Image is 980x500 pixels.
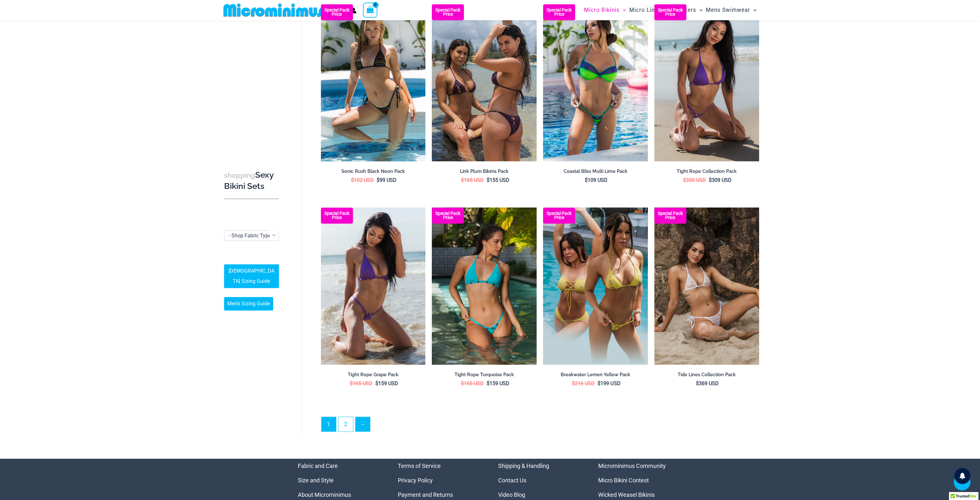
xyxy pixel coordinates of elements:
[298,462,338,469] a: Fabric and Care
[620,2,626,18] span: Menu Toggle
[432,168,537,174] h2: Link Plum Bikinis Pack
[350,380,353,386] span: $
[654,211,686,220] b: Special Pack Price
[224,264,279,288] a: [DEMOGRAPHIC_DATA] Sizing Guide
[598,462,666,469] a: Microminimus Community
[487,177,490,183] span: $
[224,297,273,310] a: Men’s Sizing Guide
[321,168,426,177] a: Sonic Rush Black Neon Pack
[432,211,464,220] b: Special Pack Price
[375,380,398,386] bdi: 159 USD
[654,208,759,365] img: Tide Lines White 308 Tri Top 470 Thong 07
[628,2,676,18] a: Micro LingerieMenu ToggleMenu Toggle
[584,2,620,18] span: Micro Bikinis
[629,2,668,18] span: Micro Lingerie
[598,380,600,386] span: $
[356,417,370,431] a: →
[543,211,575,220] b: Special Pack Price
[350,380,373,386] bdi: 165 USD
[432,208,537,365] a: Tight Rope Turquoise 319 Tri Top 4228 Thong Bottom 02 Tight Rope Turquoise 319 Tri Top 4228 Thong...
[543,4,648,161] img: Coastal Bliss Multi Lime 3223 Underwire Top 4275 Micro 07
[543,168,648,174] h2: Coastal Bliss Multi Lime Pack
[298,477,334,484] a: Size and Style
[543,372,648,380] a: Breakwater Lemon Yellow Pack
[654,168,759,174] h2: Tight Rope Collection Pack
[704,2,758,18] a: Mens SwimwearMenu ToggleMenu Toggle
[221,3,326,17] img: MM SHOP LOGO FLAT
[398,462,441,469] a: Terms of Service
[676,2,704,18] a: OutersMenu ToggleMenu Toggle
[321,417,759,435] nav: Product Pagination
[498,491,525,498] a: Video Blog
[398,491,453,498] a: Payment and Returns
[678,2,696,18] span: Outers
[696,380,699,386] span: $
[224,230,279,241] span: - Shop Fabric Type
[363,3,378,17] a: View Shopping Cart, empty
[461,177,464,183] span: $
[461,380,464,386] span: $
[432,8,464,16] b: Special Pack Price
[582,1,759,19] nav: Site Navigation
[696,380,719,386] bdi: 369 USD
[298,491,351,498] a: About Microminimus
[585,177,588,183] span: $
[598,380,620,386] bdi: 199 USD
[498,462,549,469] a: Shipping & Handling
[321,4,426,161] a: Sonic Rush Black Neon 3278 Tri Top 4312 Thong Bikini 09 Sonic Rush Black Neon 3278 Tri Top 4312 T...
[398,477,433,484] a: Privacy Policy
[709,177,732,183] bdi: 309 USD
[543,4,648,161] a: Coastal Bliss Multi Lime 3223 Underwire Top 4275 Micro 07 Coastal Bliss Multi Lime 3223 Underwire...
[572,380,595,386] bdi: 216 USD
[654,372,759,380] a: Tide Lines Collection Pack
[432,4,537,161] a: Bikini Pack Plum Link Plum 3070 Tri Top 4580 Micro 04Link Plum 3070 Tri Top 4580 Micro 04
[432,372,537,378] h2: Tight Rope Turquoise Pack
[322,417,336,431] span: Page 1
[654,4,759,161] img: Tight Rope Grape 319 Tri Top 4212 Micro Bottom 01
[351,177,354,183] span: $
[339,417,353,431] a: Page 2
[654,372,759,378] h2: Tide Lines Collection Pack
[487,177,509,183] bdi: 155 USD
[683,177,686,183] span: $
[654,8,686,16] b: Special Pack Price
[498,477,526,484] a: Contact Us
[487,380,509,386] bdi: 159 USD
[321,372,426,378] h2: Tight Rope Grape Pack
[709,177,712,183] span: $
[432,208,537,365] img: Tight Rope Turquoise 319 Tri Top 4228 Thong Bottom 02
[543,208,648,365] a: Breakwater Lemon Yellow Bikini Pack Breakwater Lemon Yellow Bikini Pack 2Breakwater Lemon Yellow ...
[224,21,282,150] iframe: TrustedSite Certified
[461,177,484,183] bdi: 165 USD
[598,477,649,484] a: Micro Bikini Contest
[543,168,648,177] a: Coastal Bliss Multi Lime Pack
[321,168,426,174] h2: Sonic Rush Black Neon Pack
[585,177,607,183] bdi: 109 USD
[582,2,628,18] a: Micro BikinisMenu ToggleMenu Toggle
[696,2,703,18] span: Menu Toggle
[321,208,426,365] a: Tight Rope Grape 319 Tri Top 4212 Micro Bottom 02 Tight Rope Grape 319 Tri Top 4212 Micro Bottom ...
[229,232,271,238] span: - Shop Fabric Type
[321,8,353,16] b: Special Pack Price
[321,4,426,161] img: Sonic Rush Black Neon 3278 Tri Top 4312 Thong Bikini 09
[654,4,759,161] a: Tight Rope Grape 319 Tri Top 4212 Micro Bottom 01 Tight Rope Turquoise 319 Tri Top 4228 Thong Bot...
[432,168,537,177] a: Link Plum Bikinis Pack
[706,2,750,18] span: Mens Swimwear
[543,8,575,16] b: Special Pack Price
[224,170,279,192] h3: Sexy Bikini Sets
[543,372,648,378] h2: Breakwater Lemon Yellow Pack
[598,491,655,498] a: Wicked Weasel Bikinis
[654,208,759,365] a: Tide Lines White 308 Tri Top 470 Thong 07 Tide Lines Black 308 Tri Top 480 Micro 01Tide Lines Bla...
[654,168,759,177] a: Tight Rope Collection Pack
[432,4,537,161] img: Bikini Pack Plum
[750,2,757,18] span: Menu Toggle
[487,380,490,386] span: $
[224,171,255,179] span: shopping
[668,2,675,18] span: Menu Toggle
[375,380,378,386] span: $
[432,372,537,380] a: Tight Rope Turquoise Pack
[377,177,397,183] bdi: 99 USD
[543,208,648,365] img: Breakwater Lemon Yellow Bikini Pack
[351,8,356,13] a: Account icon link
[461,380,484,386] bdi: 165 USD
